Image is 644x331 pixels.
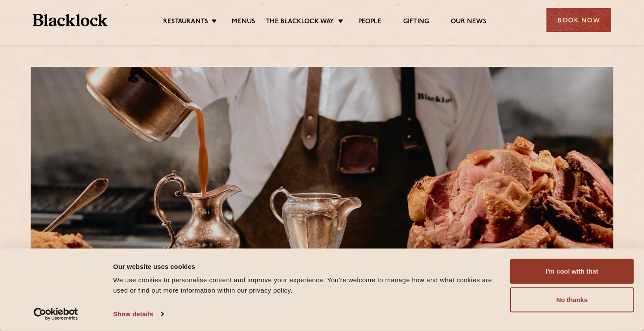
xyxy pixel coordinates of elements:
button: No thanks [510,287,634,312]
button: I'm cool with that [510,259,634,284]
a: Gifting [403,18,429,27]
div: Our website uses cookies [113,261,500,271]
a: Restaurants [163,18,208,27]
a: The Blacklock Way [266,18,334,27]
div: We use cookies to personalise content and improve your experience. You're welcome to manage how a... [113,275,500,296]
a: Usercentrics Cookiebot - opens in a new window [18,308,94,321]
a: People [358,18,382,27]
a: Our News [451,18,486,27]
a: Menus [232,18,255,27]
div: Book Now [546,8,611,32]
a: Show details [113,308,163,321]
img: BL_Textured_Logo-footer-cropped.svg [33,14,107,26]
